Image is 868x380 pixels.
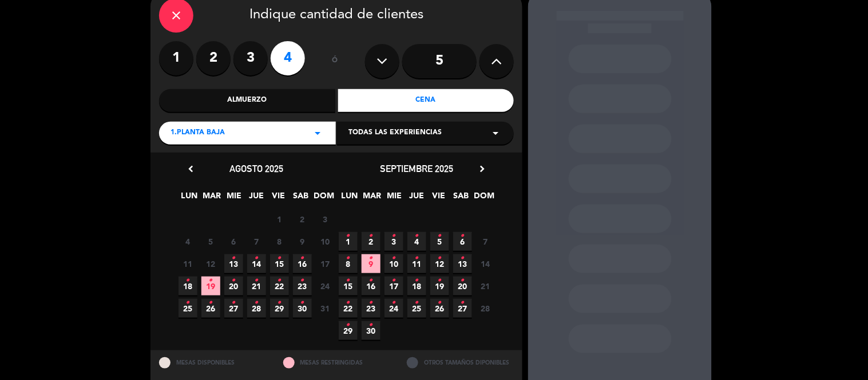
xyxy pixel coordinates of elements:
span: 14 [476,254,495,273]
span: SAB [292,189,311,208]
span: 4 [179,232,197,251]
span: 7 [247,232,266,251]
span: 10 [385,254,403,273]
span: 23 [293,277,312,295]
i: • [232,271,236,290]
span: MIE [385,189,404,208]
div: Almuerzo [159,89,335,112]
i: • [346,294,350,312]
i: • [369,227,373,245]
span: 8 [270,232,289,251]
i: • [300,249,304,267]
i: • [461,249,465,267]
span: 3 [316,210,335,229]
i: • [438,294,442,312]
i: • [392,249,396,267]
label: 2 [196,41,231,75]
i: • [278,271,282,290]
i: • [369,249,373,267]
i: • [346,249,350,267]
span: LUN [180,189,199,208]
span: 20 [224,277,243,295]
i: • [232,294,236,312]
i: • [461,271,465,290]
i: • [392,271,396,290]
span: 4 [407,232,426,251]
i: • [255,249,259,267]
span: 30 [362,321,381,340]
i: chevron_left [185,163,197,175]
span: 18 [407,277,426,295]
span: 19 [430,277,449,295]
span: 13 [224,254,243,273]
span: MAR [363,189,382,208]
i: • [415,271,419,290]
div: MESAS RESTRINGIDAS [275,350,399,375]
i: arrow_drop_down [311,126,324,140]
span: LUN [340,189,359,208]
i: • [346,316,350,334]
span: 5 [201,232,220,251]
span: 15 [270,254,289,273]
i: • [209,294,213,312]
i: • [369,294,373,312]
span: 26 [201,299,220,318]
i: • [438,227,442,245]
i: • [186,271,190,290]
i: • [255,294,259,312]
span: 16 [362,277,381,295]
span: 1.PLANTA BAJA [171,127,225,139]
span: 6 [224,232,243,251]
i: • [392,227,396,245]
i: • [369,271,373,290]
i: • [415,249,419,267]
span: 9 [293,232,312,251]
span: 15 [339,277,358,295]
span: 17 [385,277,403,295]
i: • [461,227,465,245]
i: • [415,227,419,245]
i: • [232,249,236,267]
span: 2 [362,232,381,251]
label: 3 [233,41,268,75]
span: 1 [339,232,358,251]
span: VIE [269,189,288,208]
span: 28 [247,299,266,318]
i: • [346,271,350,290]
span: 29 [270,299,289,318]
span: DOM [314,189,333,208]
span: 18 [179,277,197,295]
span: 24 [316,277,335,295]
i: arrow_drop_down [489,126,502,140]
span: 11 [179,254,197,273]
span: 27 [224,299,243,318]
span: 9 [362,254,381,273]
span: 16 [293,254,312,273]
i: • [369,316,373,334]
label: 4 [271,41,305,75]
span: 12 [201,254,220,273]
span: 25 [179,299,197,318]
div: Cena [338,89,514,112]
span: 13 [453,254,472,273]
span: 10 [316,232,335,251]
span: 22 [270,277,289,295]
span: MIE [225,189,244,208]
i: • [392,294,396,312]
i: • [255,271,259,290]
span: 25 [407,299,426,318]
span: Todas las experiencias [348,127,442,139]
div: MESAS DISPONIBLES [150,350,275,375]
span: 30 [293,299,312,318]
i: • [300,294,304,312]
span: 17 [316,254,335,273]
span: SAB [452,189,471,208]
span: JUE [247,189,266,208]
i: • [209,271,213,290]
span: agosto 2025 [229,163,283,174]
span: 22 [339,299,358,318]
div: OTROS TAMAÑOS DIPONIBLES [398,350,522,375]
span: 23 [362,299,381,318]
i: • [278,294,282,312]
i: • [186,294,190,312]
